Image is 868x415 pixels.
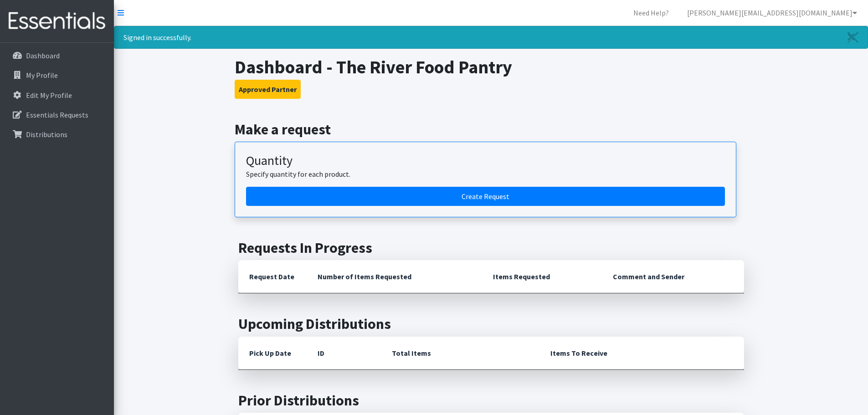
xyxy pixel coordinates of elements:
[246,153,725,169] h3: Quantity
[381,337,539,370] th: Total Items
[4,125,110,143] a: Distributions
[235,80,301,99] button: Approved Partner
[4,66,110,84] a: My Profile
[602,260,744,293] th: Comment and Sender
[307,337,381,370] th: ID
[235,121,747,138] h2: Make a request
[238,337,307,370] th: Pick Up Date
[238,260,307,293] th: Request Date
[4,46,110,65] a: Dashboard
[680,4,864,22] a: [PERSON_NAME][EMAIL_ADDRESS][DOMAIN_NAME]
[4,106,110,124] a: Essentials Requests
[238,315,744,333] h2: Upcoming Distributions
[235,56,747,78] h1: Dashboard - The River Food Pantry
[626,4,676,22] a: Need Help?
[4,86,110,104] a: Edit My Profile
[26,71,58,80] p: My Profile
[539,337,744,370] th: Items To Receive
[246,169,725,179] p: Specify quantity for each product.
[482,260,602,293] th: Items Requested
[838,26,868,48] a: Close
[26,91,72,100] p: Edit My Profile
[238,239,744,256] h2: Requests In Progress
[307,260,483,293] th: Number of Items Requested
[26,110,88,119] p: Essentials Requests
[246,187,725,206] a: Create a request by quantity
[26,130,67,139] p: Distributions
[4,6,110,36] img: HumanEssentials
[114,26,868,49] div: Signed in successfully.
[26,51,60,60] p: Dashboard
[238,392,744,409] h2: Prior Distributions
